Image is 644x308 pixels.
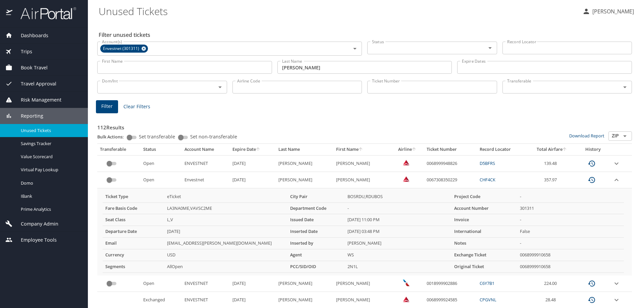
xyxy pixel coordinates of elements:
td: [DATE] [230,275,276,292]
td: [DATE] 11:00 PM [345,214,451,226]
a: C6Y7B1 [480,280,494,286]
p: [PERSON_NAME] [590,7,634,15]
img: Delta Airlines [403,176,410,182]
button: Open [350,44,360,53]
span: Value Scorecard [21,153,80,160]
td: 0068999948826 [424,155,477,172]
span: Envestnet (301311) [100,45,143,52]
span: Prime Analytics [21,206,80,212]
th: PCC/SID/OID [287,261,345,273]
td: 0018999902886 [424,275,477,292]
table: more info about unused tickets [103,191,624,273]
td: [PERSON_NAME] [276,275,333,292]
td: [DATE] 03:48 PM [345,226,451,238]
span: Domo [21,180,80,186]
td: AllOpen [164,261,287,273]
a: D5BFRS [480,160,495,166]
span: Virtual Pay Lookup [21,167,80,173]
a: CHF4CK [480,177,495,183]
td: 0067308350229 [424,172,477,188]
td: WS [345,249,451,261]
h2: Filter unused tickets [99,29,633,40]
td: Envestnet [182,172,230,188]
td: 0068999910658 [517,261,624,273]
td: [PERSON_NAME] [333,275,391,292]
button: Clear Filters [121,101,153,113]
h1: Unused Tickets [99,1,577,21]
td: - [345,202,451,214]
button: sort [256,147,261,152]
th: Original Ticket [451,261,517,273]
th: Ticket Type [103,191,164,202]
td: 139.48 [527,155,577,172]
button: [PERSON_NAME] [580,5,637,17]
th: Inserted by [287,238,345,249]
th: Notes [451,238,517,249]
img: Delta Airlines [403,159,410,166]
span: Employee Tools [12,236,57,244]
th: Issued Date [287,214,345,226]
th: Ticket Number [424,144,477,155]
td: USD [164,249,287,261]
th: Project Code [451,191,517,202]
button: sort [412,147,417,152]
td: 0068999910658 [517,249,624,261]
td: L,V [164,214,287,226]
th: Record Locator [477,144,527,155]
button: Open [485,43,495,53]
td: - [517,191,624,202]
p: Bulk Actions: [97,134,129,140]
td: ENVESTNET [182,155,230,172]
button: expand row [612,160,621,168]
th: Fare Basis Code [103,202,164,214]
span: Set transferable [139,134,175,139]
th: Inserted Date [287,226,345,238]
span: Unused Tickets [21,127,80,134]
th: Agent [287,249,345,261]
th: Airline [391,144,424,155]
img: American Airlines [403,280,410,286]
button: Open [620,131,630,141]
td: [PERSON_NAME] [333,172,391,188]
th: Invoice [451,214,517,226]
td: 224.00 [527,275,577,292]
button: expand row [612,296,621,304]
td: [EMAIL_ADDRESS][PERSON_NAME][DOMAIN_NAME] [164,238,287,249]
button: Filter [96,100,118,113]
td: [PERSON_NAME] [276,172,333,188]
span: Savings Tracker [21,140,80,147]
th: Departure Date [103,226,164,238]
td: [DATE] [230,155,276,172]
span: Filter [101,102,113,111]
th: Seat Class [103,214,164,226]
button: expand row [612,280,621,288]
img: airportal-logo.png [13,7,76,20]
th: Status [141,144,181,155]
button: expand row [612,176,621,184]
td: BOSRDU,RDUBOS [345,191,451,202]
td: [PERSON_NAME] [276,155,333,172]
td: [PERSON_NAME] [333,155,391,172]
td: Open [141,275,181,292]
td: eTicket [164,191,287,202]
th: Account Name [182,144,230,155]
td: Open [141,155,181,172]
td: Open [141,172,181,188]
div: Envestnet (301311) [100,45,148,53]
button: sort [359,147,363,152]
span: Dashboards [12,32,48,39]
th: Currency [103,249,164,261]
span: IBank [21,193,80,199]
span: Trips [12,48,32,55]
div: Transferable [100,146,138,152]
th: International [451,226,517,238]
span: Book Travel [12,64,48,71]
button: sort [562,147,567,152]
th: Email [103,238,164,249]
td: - [517,214,624,226]
button: Open [620,82,630,92]
td: 357.97 [527,172,577,188]
td: ENVESTNET [182,275,230,292]
th: First Name [333,144,391,155]
td: 301311 [517,202,624,214]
